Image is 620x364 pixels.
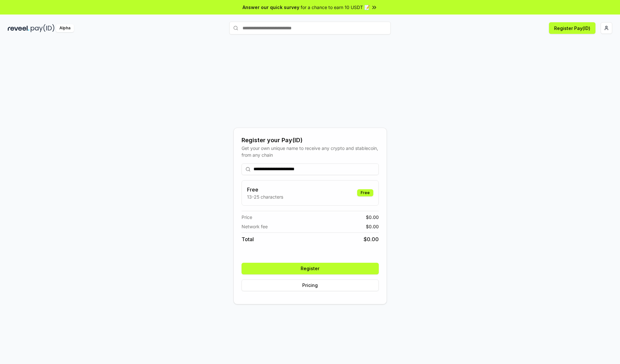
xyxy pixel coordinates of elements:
[242,145,379,158] div: Get your own unique name to receive any crypto and stablecoin, from any chain
[301,4,370,11] span: for a chance to earn 10 USDT 📝
[242,136,379,145] div: Register your Pay(ID)
[242,214,252,221] span: Price
[242,280,379,291] button: Pricing
[366,214,379,221] span: $ 0.00
[31,24,55,32] img: pay_id
[242,263,379,274] button: Register
[242,223,268,230] span: Network fee
[56,24,74,32] div: Alpha
[247,186,283,193] h3: Free
[357,189,373,196] div: Free
[243,4,299,11] span: Answer our quick survey
[549,22,595,34] button: Register Pay(ID)
[242,235,254,243] span: Total
[8,24,29,32] img: reveel_dark
[366,223,379,230] span: $ 0.00
[364,235,379,243] span: $ 0.00
[247,193,283,200] p: 13-25 characters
